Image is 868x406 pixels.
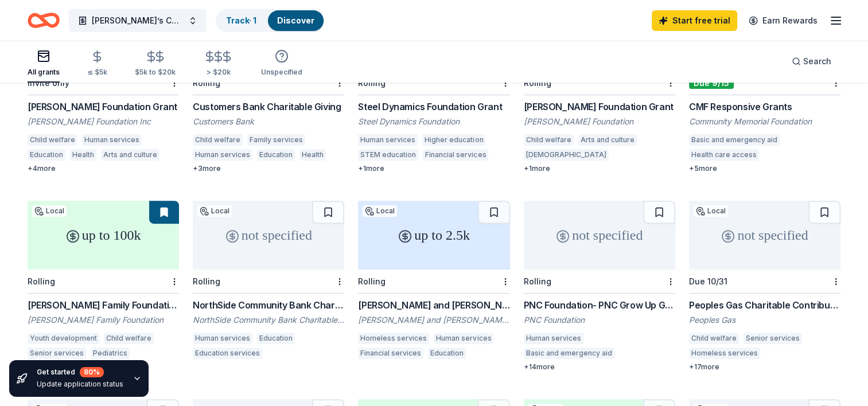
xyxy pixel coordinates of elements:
[92,14,184,28] span: [PERSON_NAME]’s Christmas
[358,201,509,270] div: up to 2.5k
[689,314,840,326] div: Peoples Gas
[744,333,802,344] div: Senior services
[28,314,179,326] div: [PERSON_NAME] Family Foundation
[689,2,840,173] a: up to 200kLocalDue 9/15CMF Responsive GrantsCommunity Memorial FoundationBasic and emergency aidH...
[358,2,509,173] a: not specifiedRollingSteel Dynamics Foundation GrantSteel Dynamics FoundationHuman servicesHigher ...
[524,201,675,372] a: not specifiedRollingPNC Foundation- PNC Grow Up GreatPNC FoundationHuman servicesBasic and emerge...
[193,2,344,173] a: not specifiedRollingCustomers Bank Charitable GivingCustomers BankChild welfareFamily servicesHum...
[524,333,583,344] div: Human services
[28,2,179,173] a: not specifiedInvite only[PERSON_NAME] Foundation Grant[PERSON_NAME] Foundation IncChild welfareHu...
[689,201,840,372] a: not specifiedLocalDue 10/31Peoples Gas Charitable ContributionsPeoples GasChild welfareSenior ser...
[578,134,637,146] div: Arts and culture
[28,201,179,372] a: up to 100kLocalRolling[PERSON_NAME] Family Foundation Grant[PERSON_NAME] Family FoundationYouth d...
[32,205,67,217] div: Local
[694,205,728,217] div: Local
[524,314,675,326] div: PNC Foundation
[247,134,305,146] div: Family services
[193,201,344,362] a: not specifiedLocalRollingNorthSide Community Bank Charitable Foundation GrantNorthSide Community ...
[524,116,675,127] div: [PERSON_NAME] Foundation
[423,149,488,161] div: Financial services
[28,348,86,359] div: Senior services
[358,276,386,286] div: Rolling
[70,149,96,161] div: Health
[277,15,314,25] a: Discover
[193,164,344,173] div: + 3 more
[28,298,179,312] div: [PERSON_NAME] Family Foundation Grant
[91,348,130,359] div: Pediatrics
[87,45,107,83] button: ≤ $5k
[28,333,99,344] div: Youth development
[358,298,509,312] div: [PERSON_NAME] and [PERSON_NAME] Foundation Grant
[28,276,55,286] div: Rolling
[193,298,344,312] div: NorthSide Community Bank Charitable Foundation Grant
[28,68,60,77] div: All grants
[358,134,418,146] div: Human services
[524,362,675,372] div: + 14 more
[193,348,262,359] div: Education services
[104,333,154,344] div: Child welfare
[689,348,760,359] div: Homeless services
[358,314,509,326] div: [PERSON_NAME] and [PERSON_NAME] Foundation
[28,164,179,173] div: + 4 more
[28,201,179,270] div: up to 100k
[257,333,295,344] div: Education
[524,134,574,146] div: Child welfare
[80,367,104,377] div: 80 %
[358,78,386,88] div: Rolling
[689,362,840,372] div: + 17 more
[203,68,233,77] div: > $20k
[87,68,107,77] div: ≤ $5k
[358,116,509,127] div: Steel Dynamics Foundation
[689,149,759,161] div: Health care access
[37,380,123,389] div: Update application status
[261,68,302,77] div: Unspecified
[299,149,326,161] div: Health
[434,333,493,344] div: Human services
[358,164,509,173] div: + 1 more
[358,100,509,114] div: Steel Dynamics Foundation Grant
[203,45,233,83] button: > $20k
[689,201,840,270] div: not specified
[28,134,77,146] div: Child welfare
[689,164,840,173] div: + 5 more
[803,54,831,68] span: Search
[524,2,675,173] a: not specifiedLocalRolling[PERSON_NAME] Foundation Grant[PERSON_NAME] FoundationChild welfareArts ...
[197,205,232,217] div: Local
[358,201,509,362] a: up to 2.5kLocalRolling[PERSON_NAME] and [PERSON_NAME] Foundation Grant[PERSON_NAME] and [PERSON_N...
[69,9,207,32] button: [PERSON_NAME]’s Christmas
[524,201,675,270] div: not specified
[101,149,159,161] div: Arts and culture
[689,134,780,146] div: Basic and emergency aid
[135,45,176,83] button: $5k to $20k
[524,276,551,286] div: Rolling
[193,78,220,88] div: Rolling
[226,15,256,25] a: Track· 1
[524,149,609,161] div: [DEMOGRAPHIC_DATA]
[689,333,739,344] div: Child welfare
[422,134,485,146] div: Higher education
[652,10,737,31] a: Start free trial
[193,116,344,127] div: Customers Bank
[135,68,176,77] div: $5k to $20k
[689,116,840,127] div: Community Memorial Foundation
[193,149,252,161] div: Human services
[524,100,675,114] div: [PERSON_NAME] Foundation Grant
[193,314,344,326] div: NorthSide Community Bank Charitable Foundation
[428,348,466,359] div: Education
[37,367,123,377] div: Get started
[193,100,344,114] div: Customers Bank Charitable Giving
[524,78,551,88] div: Rolling
[524,298,675,312] div: PNC Foundation- PNC Grow Up Great
[28,78,69,88] div: Invite only
[261,45,302,83] button: Unspecified
[257,149,295,161] div: Education
[193,201,344,270] div: not specified
[689,100,840,114] div: CMF Responsive Grants
[28,149,65,161] div: Education
[689,77,734,89] div: Due 9/15
[783,50,840,73] button: Search
[689,298,840,312] div: Peoples Gas Charitable Contributions
[358,333,429,344] div: Homeless services
[524,348,614,359] div: Basic and emergency aid
[363,205,397,217] div: Local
